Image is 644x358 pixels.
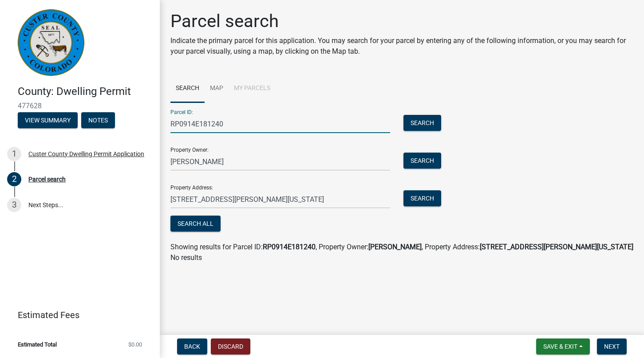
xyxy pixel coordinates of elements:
[7,198,21,212] div: 3
[7,147,21,161] div: 1
[403,115,441,131] button: Search
[170,252,633,263] p: No results
[81,112,115,128] button: Notes
[211,338,250,354] button: Discard
[543,343,577,350] span: Save & Exit
[128,342,142,347] span: $0.00
[170,35,633,57] p: Indicate the primary parcel for this application. You may search for your parcel by entering any ...
[368,243,422,251] strong: [PERSON_NAME]
[7,172,21,186] div: 2
[170,75,205,103] a: Search
[18,102,142,110] span: 477628
[7,306,146,324] a: Estimated Fees
[170,242,633,252] div: Showing results for Parcel ID: , Property Owner: , Property Address:
[177,338,207,354] button: Back
[536,338,590,354] button: Save & Exit
[18,85,153,98] h4: County: Dwelling Permit
[170,11,633,32] h1: Parcel search
[170,216,221,232] button: Search All
[403,190,441,206] button: Search
[18,112,78,128] button: View Summary
[184,343,200,350] span: Back
[205,75,229,103] a: Map
[597,338,627,354] button: Next
[604,343,620,350] span: Next
[28,176,66,182] div: Parcel search
[263,243,316,251] strong: RP0914E181240
[18,9,84,76] img: Custer County, Colorado
[28,151,144,157] div: Custer County Dwelling Permit Application
[18,342,57,347] span: Estimated Total
[81,117,115,124] wm-modal-confirm: Notes
[18,117,78,124] wm-modal-confirm: Summary
[403,153,441,169] button: Search
[480,243,633,251] strong: [STREET_ADDRESS][PERSON_NAME][US_STATE]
